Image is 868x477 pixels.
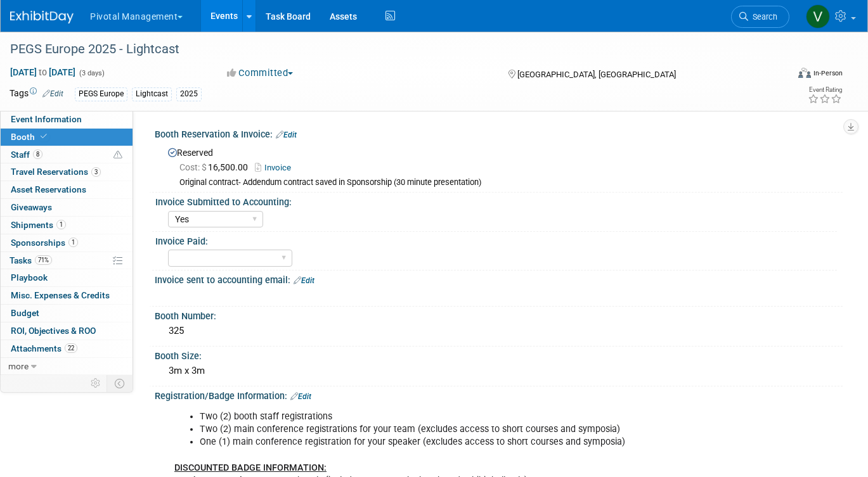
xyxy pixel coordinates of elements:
[56,220,66,229] span: 1
[68,238,78,247] span: 1
[748,12,777,22] span: Search
[223,67,298,80] button: Committed
[1,163,133,181] a: Travel Reservations3
[132,87,172,101] div: Lightcast
[11,220,66,230] span: Shipments
[1,269,133,286] a: Playbook
[155,232,837,248] div: Invoice Paid:
[42,89,63,98] a: Edit
[35,255,52,265] span: 71%
[37,67,49,77] span: to
[255,163,297,172] a: Invoice
[10,87,63,101] td: Tags
[1,181,133,198] a: Asset Reservations
[11,326,96,336] span: ROI, Objectives & ROO
[813,68,843,78] div: In-Person
[11,290,110,300] span: Misc. Expenses & Credits
[1,322,133,340] a: ROI, Objectives & ROO
[1,199,133,216] a: Giveaways
[720,66,843,85] div: Event Format
[155,347,843,362] div: Booth Size:
[200,410,701,423] li: Two (2) booth staff registrations
[1,358,133,375] a: more
[11,308,39,318] span: Budget
[179,162,253,172] span: 16,500.00
[1,146,133,163] a: Staff8
[155,307,843,322] div: Booth Number:
[731,6,789,28] a: Search
[155,386,843,403] div: Registration/Badge Information:
[798,68,811,78] img: Format-Inperson.png
[1,305,133,322] a: Budget
[806,4,830,29] img: Valerie Weld
[517,70,676,79] span: [GEOGRAPHIC_DATA], [GEOGRAPHIC_DATA]
[155,270,843,287] div: Invoice sent to accounting email:
[1,234,133,251] a: Sponsorships1
[164,143,833,188] div: Reserved
[1,287,133,304] a: Misc. Expenses & Credits
[8,361,29,371] span: more
[294,276,314,285] a: Edit
[11,184,86,194] span: Asset Reservations
[33,149,42,159] span: 8
[11,238,78,248] span: Sponsorships
[107,375,133,391] td: Toggle Event Tabs
[164,361,833,381] div: 3m x 3m
[41,133,47,140] i: Booth reservation complete
[176,87,202,101] div: 2025
[6,38,772,61] div: PEGS Europe 2025 - Lightcast
[11,202,52,212] span: Giveaways
[808,87,842,93] div: Event Rating
[10,11,74,23] img: ExhibitDay
[276,130,297,139] a: Edit
[78,69,105,77] span: (3 days)
[11,272,48,283] span: Playbook
[1,111,133,128] a: Event Information
[10,255,52,265] span: Tasks
[200,436,701,448] li: One (1) main conference registration for your speaker (excludes access to short courses and sympo...
[1,340,133,357] a: Attachments22
[11,343,77,353] span: Attachments
[1,217,133,234] a: Shipments1
[85,375,107,391] td: Personalize Event Tab Strip
[179,162,208,172] span: Cost: $
[200,423,701,436] li: Two (2) main conference registrations for your team (excludes access to short courses and symposia)
[113,149,122,161] span: Potential Scheduling Conflict -- at least one attendee is tagged in another overlapping event.
[179,177,833,188] div: Original contract- Addendum contract saved in Sponsorship (30 minute presentation)
[11,167,101,177] span: Travel Reservations
[164,321,833,341] div: 325
[10,67,76,78] span: [DATE] [DATE]
[1,252,133,269] a: Tasks71%
[11,132,49,142] span: Booth
[75,87,127,101] div: PEGS Europe
[174,462,327,473] b: DISCOUNTED BADGE INFORMATION:
[91,167,101,177] span: 3
[1,129,133,146] a: Booth
[11,149,42,160] span: Staff
[155,193,837,208] div: Invoice Submitted to Accounting:
[155,125,843,141] div: Booth Reservation & Invoice:
[290,392,311,401] a: Edit
[65,343,77,353] span: 22
[11,114,82,124] span: Event Information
